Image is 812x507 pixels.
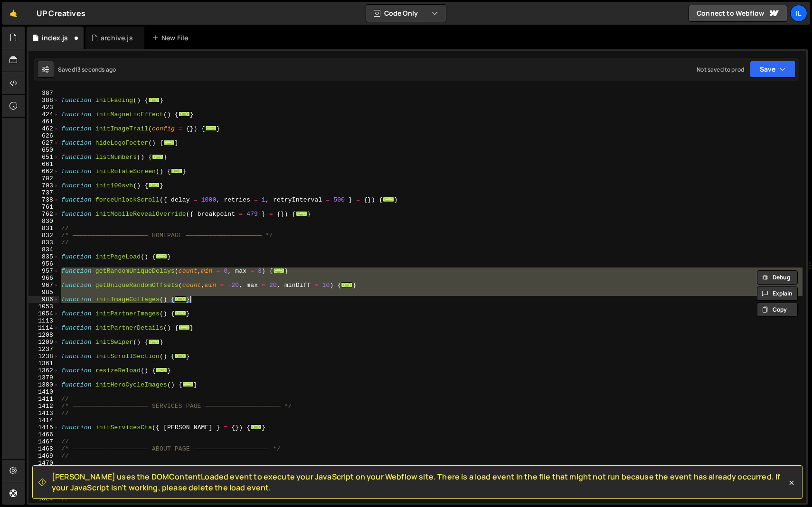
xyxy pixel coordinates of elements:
span: ... [296,211,307,216]
span: ... [179,111,190,117]
div: 1054 [28,310,59,317]
div: 832 [28,232,59,239]
div: 762 [28,211,59,218]
div: 1113 [28,317,59,324]
span: ... [156,368,167,373]
span: ... [148,339,160,344]
div: 662 [28,168,59,175]
div: 1208 [28,332,59,339]
div: 830 [28,218,59,225]
div: 1362 [28,367,59,374]
div: 1411 [28,396,59,403]
button: Debug [757,270,798,285]
button: Code Only [366,5,446,22]
span: ... [175,353,186,359]
span: ... [171,168,182,174]
a: Connect to Webflow [689,5,787,22]
span: ... [182,382,194,387]
span: ... [273,268,284,273]
div: 702 [28,175,59,182]
div: 1468 [28,445,59,452]
div: 1413 [28,410,59,417]
div: 1469 [28,452,59,460]
div: 1380 [28,381,59,388]
div: 461 [28,118,59,125]
span: ... [205,126,217,131]
div: 1415 [28,424,59,431]
div: 627 [28,139,59,147]
button: Save [750,61,796,78]
div: 957 [28,267,59,275]
div: UP Creatives [37,8,85,19]
div: 462 [28,125,59,132]
div: 1209 [28,339,59,346]
div: 1523 [28,488,59,495]
span: ... [383,197,394,202]
div: 1410 [28,388,59,396]
div: 833 [28,239,59,246]
div: 1524 [28,495,59,502]
span: ... [341,282,352,287]
div: archive.js [101,33,133,43]
div: index.js [42,33,68,43]
div: 967 [28,282,59,289]
div: 650 [28,147,59,154]
span: ... [175,296,186,302]
span: ... [175,311,186,316]
div: 13 seconds ago [75,65,116,74]
div: 835 [28,253,59,260]
div: 1414 [28,417,59,424]
div: 1361 [28,360,59,367]
div: 1502 [28,481,59,488]
div: 956 [28,260,59,267]
div: Saved [58,65,116,74]
div: 651 [28,154,59,161]
span: ... [148,97,160,102]
span: [PERSON_NAME] uses the DOMContentLoaded event to execute your JavaScript on your Webflow site. Th... [52,471,787,493]
div: 985 [28,289,59,296]
div: 661 [28,161,59,168]
div: 387 [28,90,59,97]
div: 423 [28,104,59,111]
div: 1466 [28,431,59,438]
span: ... [179,325,190,330]
span: ... [148,183,160,188]
div: 626 [28,132,59,139]
div: 1470 [28,460,59,467]
div: 834 [28,246,59,253]
div: 1471 [28,467,59,474]
div: 1114 [28,324,59,332]
div: 1412 [28,403,59,410]
div: Not saved to prod [697,65,744,74]
span: ... [250,424,262,430]
div: 831 [28,225,59,232]
div: 986 [28,296,59,303]
div: 738 [28,196,59,203]
div: 966 [28,275,59,282]
div: 761 [28,203,59,211]
div: 1467 [28,438,59,445]
div: 424 [28,111,59,118]
div: 1501 [28,474,59,481]
button: Explain [757,286,798,301]
div: 1238 [28,353,59,360]
div: 388 [28,97,59,104]
span: ... [163,140,175,145]
div: 1379 [28,374,59,381]
div: 1237 [28,346,59,353]
div: 1053 [28,303,59,310]
span: ... [156,254,167,259]
div: 737 [28,189,59,196]
div: New File [152,33,192,43]
div: 703 [28,182,59,189]
button: Copy [757,303,798,317]
span: ... [152,154,163,159]
a: Il [790,5,807,22]
a: 🤙 [2,2,25,25]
